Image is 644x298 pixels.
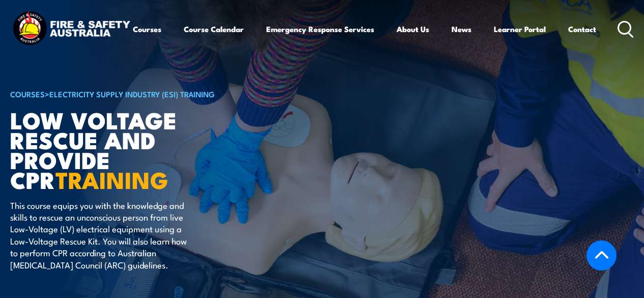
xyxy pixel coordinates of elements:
p: This course equips you with the knowledge and skills to rescue an unconscious person from live Lo... [10,199,196,270]
a: Course Calendar [184,17,244,41]
a: About Us [397,17,429,41]
h1: Low Voltage Rescue and Provide CPR [10,110,262,189]
a: COURSES [10,88,45,99]
a: Courses [133,17,161,41]
a: Electricity Supply Industry (ESI) Training [49,88,215,99]
a: Contact [568,17,596,41]
h6: > [10,88,262,100]
a: News [452,17,471,41]
strong: TRAINING [55,161,169,197]
a: Emergency Response Services [266,17,374,41]
a: Learner Portal [494,17,546,41]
